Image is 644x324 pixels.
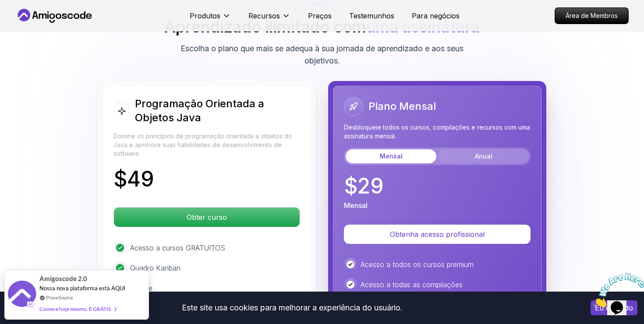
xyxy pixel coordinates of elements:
[187,213,227,222] font: Obter curso
[344,201,368,210] font: Mensal
[113,166,127,192] font: $
[475,152,492,160] font: Anual
[308,11,332,20] font: Preços
[113,213,300,222] a: Obter curso
[361,260,474,269] font: Acesso a todos os cursos premium
[349,11,394,20] font: Testemunhos
[190,11,231,28] button: Produtos
[182,303,403,312] font: Este site usa cookies para melhorar a experiência do usuário.
[566,12,618,19] font: Área de Membros
[412,11,460,20] font: Para negócios
[46,294,73,301] a: ProveSource
[344,173,357,199] font: $
[130,243,225,252] font: Acesso a cursos GRATUITOS
[344,230,531,239] a: Obtenha acesso profissional
[248,11,290,28] button: Recursos
[361,280,463,289] font: Acesso a todas as compilações
[346,149,436,163] button: Mensal
[39,275,87,282] font: Amigoscode 2.0
[438,149,529,163] button: Anual
[412,11,460,21] a: Para negócios
[130,264,180,272] font: Quadro Kanban
[180,44,464,65] font: Escolha o plano que mais se adequa à sua jornada de aprendizado e aos seus objetivos.
[390,230,485,239] font: Obtenha acesso profissional
[190,11,220,20] font: Produtos
[380,152,403,160] font: Mensal
[357,173,384,199] font: 29
[113,207,300,227] button: Obter curso
[248,11,280,20] font: Recursos
[344,225,531,244] button: Obtenha acesso profissional
[113,132,292,157] font: Domine os princípios de programação orientada a objetos do Java e aprimore suas habilidades de de...
[4,4,58,38] img: Chamador de atenção de bate-papo
[349,11,394,21] a: Testemunhos
[8,281,36,309] img: imagem de notificação de prova social provesource
[135,97,264,124] font: Programação Orientada a Objetos Java
[368,100,436,113] font: Plano Mensal
[39,306,111,312] font: Comece hoje mesmo. É GRÁTIS
[308,11,332,21] a: Preços
[555,7,629,24] a: Área de Membros
[344,123,530,140] font: Desbloqueie todos os cursos, compilações e recursos com uma assinatura mensal.
[590,269,644,311] iframe: widget de bate-papo
[39,285,125,292] font: Nossa nova plataforma está AQUI
[127,166,154,192] font: 49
